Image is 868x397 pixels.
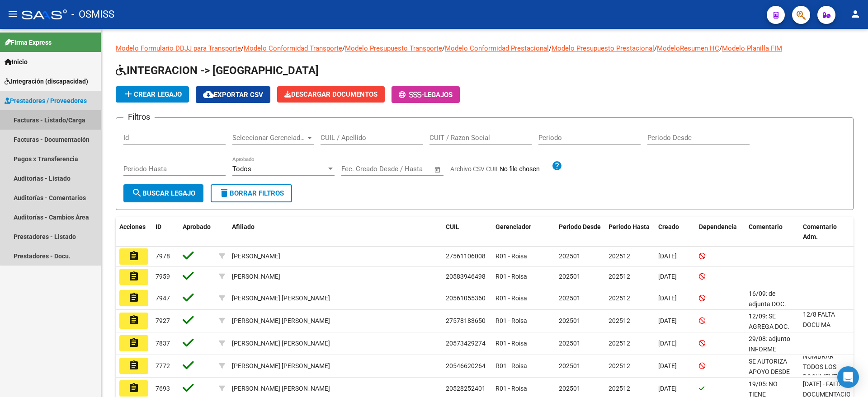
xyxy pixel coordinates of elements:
[559,317,580,324] span: 202501
[655,217,695,247] datatable-header-cell: Creado
[559,223,601,230] span: Periodo Desde
[341,165,378,173] input: Fecha inicio
[495,223,531,230] span: Gerenciador
[5,57,28,67] span: Inicio
[658,340,677,347] span: [DATE]
[123,89,134,99] mat-icon: add
[7,9,18,19] mat-icon: menu
[559,273,580,280] span: 202501
[156,252,170,260] span: 7978
[179,217,215,247] datatable-header-cell: Aprobado
[232,251,280,262] div: [PERSON_NAME]
[837,366,859,388] div: Open Intercom Messenger
[500,165,552,173] input: Archivo CSV CUIL
[392,86,460,103] button: -Legajos
[695,217,745,247] datatable-header-cell: Dependencia
[232,361,330,371] div: [PERSON_NAME] [PERSON_NAME]
[5,37,52,47] span: Firma Express
[559,362,580,369] span: 202501
[446,273,486,280] span: 20583946498
[232,338,330,349] div: [PERSON_NAME] [PERSON_NAME]
[495,317,527,324] span: R01 - Roisa
[492,217,555,247] datatable-header-cell: Gerenciador
[156,273,170,280] span: 7959
[232,316,330,326] div: [PERSON_NAME] [PERSON_NAME]
[605,217,655,247] datatable-header-cell: Periodo Hasta
[658,317,677,324] span: [DATE]
[386,165,430,173] input: Fecha fin
[559,385,580,392] span: 202501
[495,273,527,280] span: R01 - Roisa
[116,217,152,247] datatable-header-cell: Acciones
[445,44,549,52] a: Modelo Conformidad Prestacional
[128,271,139,282] mat-icon: assignment
[559,340,580,347] span: 202501
[219,187,230,198] mat-icon: delete
[658,362,677,369] span: [DATE]
[156,340,170,347] span: 7837
[116,64,319,77] span: INTEGRACION -> [GEOGRAPHIC_DATA]
[5,76,88,86] span: Integración (discapacidad)
[559,294,580,302] span: 202501
[203,91,263,99] span: Exportar CSV
[495,385,527,392] span: R01 - Roisa
[123,90,182,98] span: Crear Legajo
[552,44,654,52] a: Modelo Presupuesto Prestacional
[196,86,270,103] button: Exportar CSV
[232,165,251,173] span: Todos
[152,217,179,247] datatable-header-cell: ID
[232,383,330,394] div: [PERSON_NAME] [PERSON_NAME]
[749,313,791,382] span: 12/09: SE AGREGA DOC. NUEVA APOYO 18/08: POR EL MOMENTO no va a estar realizanda MA.
[609,294,630,302] span: 202512
[658,385,677,392] span: [DATE]
[424,91,453,99] span: Legajos
[799,217,854,247] datatable-header-cell: Comentario Adm.
[446,362,486,369] span: 20546620264
[228,217,442,247] datatable-header-cell: Afiliado
[128,292,139,303] mat-icon: assignment
[442,217,492,247] datatable-header-cell: CUIL
[495,340,527,347] span: R01 - Roisa
[495,252,527,260] span: R01 - Roisa
[119,223,146,230] span: Acciones
[399,91,424,99] span: -
[657,44,719,52] a: ModeloResumen HC
[183,223,211,230] span: Aprobado
[123,184,203,202] button: Buscar Legajo
[552,160,562,171] mat-icon: help
[128,337,139,348] mat-icon: assignment
[156,294,170,302] span: 7947
[609,317,630,324] span: 202512
[609,223,650,230] span: Periodo Hasta
[495,362,527,369] span: R01 - Roisa
[128,315,139,326] mat-icon: assignment
[609,362,630,369] span: 202512
[128,251,139,262] mat-icon: assignment
[658,223,679,230] span: Creado
[555,217,605,247] datatable-header-cell: Periodo Desde
[284,90,377,98] span: Descargar Documentos
[232,223,255,230] span: Afiliado
[495,294,527,302] span: R01 - Roisa
[446,223,459,230] span: CUIL
[658,273,677,280] span: [DATE]
[446,252,486,260] span: 27561106008
[559,252,580,260] span: 202501
[446,385,486,392] span: 20528252401
[156,362,170,369] span: 7772
[232,134,306,142] span: Seleccionar Gerenciador
[609,252,630,260] span: 202512
[699,223,737,230] span: Dependencia
[658,294,677,302] span: [DATE]
[232,271,280,282] div: [PERSON_NAME]
[722,44,782,52] a: Modelo Planilla FIM
[609,385,630,392] span: 202512
[132,189,195,197] span: Buscar Legajo
[71,5,114,24] span: - OSMISS
[156,223,161,230] span: ID
[203,89,214,100] mat-icon: cloud_download
[211,184,292,202] button: Borrar Filtros
[850,9,861,19] mat-icon: person
[156,317,170,324] span: 7927
[749,223,783,230] span: Comentario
